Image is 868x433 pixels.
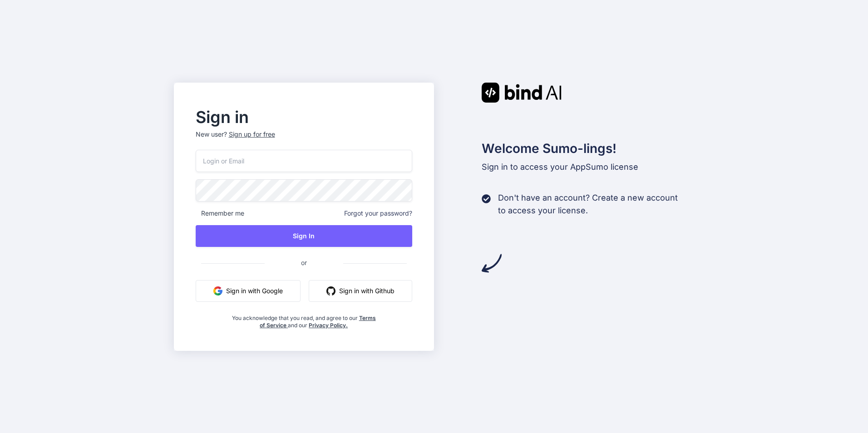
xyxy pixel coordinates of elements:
[196,150,413,172] input: Login or Email
[482,161,695,173] p: Sign in to access your AppSumo license
[196,110,413,124] h2: Sign in
[229,130,275,139] div: Sign up for free
[498,192,678,217] p: Don't have an account? Create a new account to access your license.
[326,286,335,295] img: github
[196,130,413,150] p: New user?
[482,139,695,158] h2: Welcome Sumo-lings!
[482,253,502,273] img: arrow
[232,309,376,329] div: You acknowledge that you read, and agree to our and our
[196,280,301,302] button: Sign in with Google
[309,322,348,329] a: Privacy Policy.
[196,225,413,247] button: Sign In
[482,83,562,103] img: Bind AI logo
[260,315,376,329] a: Terms of Service
[309,280,412,302] button: Sign in with Github
[213,286,222,295] img: google
[344,209,412,218] span: Forgot your password?
[265,251,343,274] span: or
[196,209,244,218] span: Remember me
